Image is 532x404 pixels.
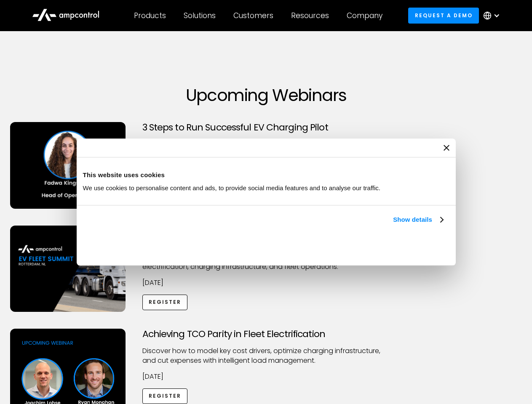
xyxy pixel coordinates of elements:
[444,145,449,151] button: Close banner
[291,11,329,20] div: Resources
[83,170,449,180] div: This website uses cookies
[10,85,522,105] h1: Upcoming Webinars
[347,11,382,20] div: Company
[134,11,166,20] div: Products
[142,329,390,340] h3: Achieving TCO Parity in Fleet Electrification
[184,11,216,20] div: Solutions
[83,184,381,191] span: We use cookies to personalise content and ads, to provide social media features and to analyse ou...
[142,278,390,287] p: [DATE]
[325,234,446,259] button: Okay
[408,8,479,23] a: Request a demo
[142,346,390,365] p: Discover how to model key cost drivers, optimize charging infrastructure, and cut expenses with i...
[233,11,273,20] div: Customers
[142,122,390,133] h3: 3 Steps to Run Successful EV Charging Pilot
[142,372,390,381] p: [DATE]
[142,295,188,310] a: Register
[142,388,188,404] a: Register
[393,215,443,225] a: Show details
